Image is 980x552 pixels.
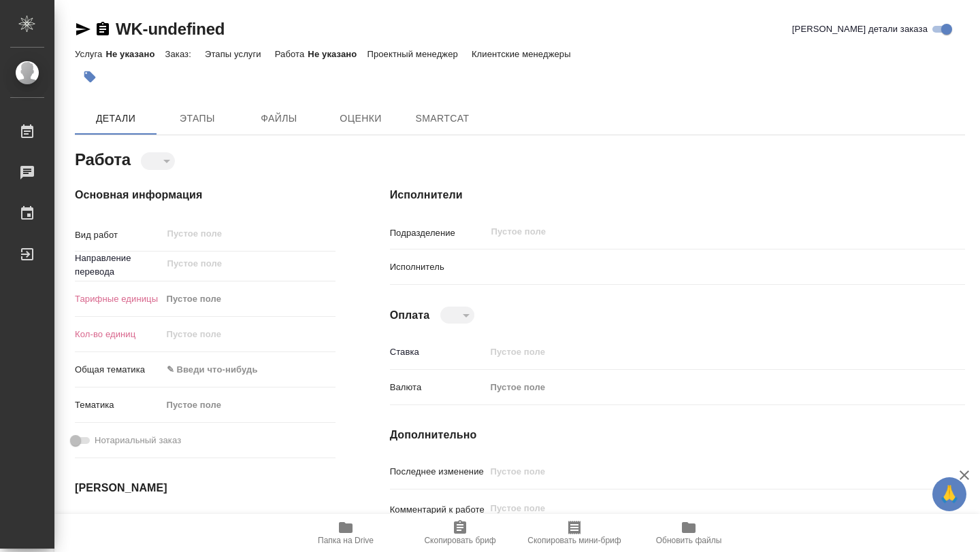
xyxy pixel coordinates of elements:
span: Обновить файлы [656,536,722,545]
input: Пустое поле [486,342,917,362]
div: Пустое поле [167,398,319,412]
span: Нотариальный заказ [95,434,181,447]
a: WK-undefined [116,20,225,38]
span: Этапы [165,110,230,127]
input: Пустое поле [162,324,336,344]
h4: Исполнители [390,187,965,203]
div: Пустое поле [162,288,336,311]
button: Скопировать мини-бриф [517,514,632,552]
h4: Основная информация [75,187,336,203]
span: Оценки [328,110,393,127]
p: Валюта [390,381,486,394]
h2: Работа [75,146,131,171]
div: Пустое поле [486,376,917,399]
span: 🙏 [938,480,961,508]
p: Заказ: [165,49,194,59]
p: Услуга [75,49,105,59]
input: Пустое поле [162,513,281,532]
div: ​ [141,152,175,169]
span: [PERSON_NAME] детали заказа [792,22,928,36]
div: Пустое поле [491,381,901,394]
p: Вид работ [75,228,162,242]
button: Обновить файлы [632,514,746,552]
span: Скопировать бриф [424,536,495,545]
p: Последнее изменение [390,465,486,479]
div: ✎ Введи что-нибудь [167,363,319,377]
p: Общая тематика [75,363,162,377]
span: SmartCat [410,110,475,127]
p: Исполнитель [390,260,486,274]
div: ✎ Введи что-нибудь [162,358,336,381]
span: Детали [83,110,148,127]
p: Работа [275,49,308,59]
p: Ставка [390,345,486,359]
p: Не указано [308,49,367,59]
p: Направление перевода [75,252,162,279]
input: Пустое поле [490,224,885,240]
span: Файлы [246,110,312,127]
button: Добавить тэг [75,62,105,92]
button: Скопировать ссылку [95,21,111,37]
button: Папка на Drive [289,514,403,552]
h4: Оплата [390,307,430,324]
button: Скопировать бриф [403,514,517,552]
p: Кол-во единиц [75,328,162,341]
p: Тематика [75,398,162,412]
input: Пустое поле [166,256,304,272]
p: Комментарий к работе [390,503,486,517]
p: Этапы услуги [205,49,265,59]
p: Клиентские менеджеры [472,49,574,59]
button: Скопировать ссылку для ЯМессенджера [75,21,91,37]
h4: Дополнительно [390,427,965,443]
button: 🙏 [932,477,966,511]
span: Скопировать мини-бриф [527,536,621,545]
div: Пустое поле [162,394,336,417]
div: ​ [440,307,474,324]
p: Тарифные единицы [75,292,162,306]
span: Папка на Drive [318,536,374,545]
p: Подразделение [390,226,486,240]
input: Пустое поле [486,462,917,481]
p: Не указано [105,49,165,59]
div: Пустое поле [167,292,319,306]
p: Проектный менеджер [367,49,461,59]
h4: [PERSON_NAME] [75,480,336,496]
